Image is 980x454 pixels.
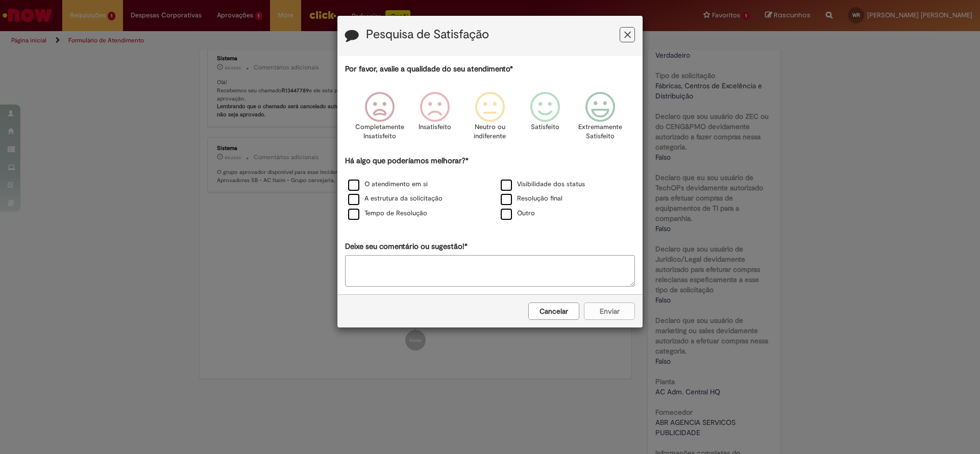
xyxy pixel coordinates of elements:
[345,156,635,221] div: Há algo que poderíamos melhorar?*
[348,180,428,189] label: O atendimento em si
[345,241,468,252] label: Deixe seu comentário ou sugestão!*
[366,28,489,41] label: Pesquisa de Satisfação
[501,180,585,189] label: Visibilidade dos status
[353,84,405,154] div: Completamente Insatisfeito
[409,84,461,154] div: Insatisfeito
[419,122,451,132] p: Insatisfeito
[578,122,622,141] p: Extremamente Satisfeito
[348,194,443,204] label: A estrutura da solicitação
[355,122,404,141] p: Completamente Insatisfeito
[464,84,516,154] div: Neutro ou indiferente
[501,194,562,204] label: Resolução final
[519,84,571,154] div: Satisfeito
[348,209,427,218] label: Tempo de Resolução
[528,302,579,320] button: Cancelar
[472,122,508,141] p: Neutro ou indiferente
[531,122,559,132] p: Satisfeito
[501,209,535,218] label: Outro
[574,84,626,154] div: Extremamente Satisfeito
[345,64,513,74] label: Por favor, avalie a qualidade do seu atendimento*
